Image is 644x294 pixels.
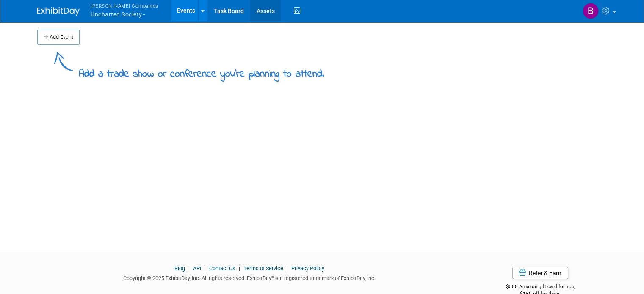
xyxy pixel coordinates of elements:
[285,265,290,272] span: |
[174,265,185,272] a: Blog
[583,3,599,19] img: Barbara Brzezinska
[202,265,208,272] span: |
[37,7,80,16] img: ExhibitDay
[291,265,324,272] a: Privacy Policy
[243,265,283,272] a: Terms of Service
[37,30,80,45] button: Add Event
[237,265,242,272] span: |
[186,265,192,272] span: |
[209,265,235,272] a: Contact Us
[271,275,274,279] sup: ®
[37,272,461,282] div: Copyright © 2025 ExhibitDay, Inc. All rights reserved. ExhibitDay is a registered trademark of Ex...
[91,1,158,10] span: [PERSON_NAME] Companies
[79,61,324,82] div: Add a trade show or conference you're planning to attend.
[512,267,568,279] a: Refer & Earn
[193,265,201,272] a: API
